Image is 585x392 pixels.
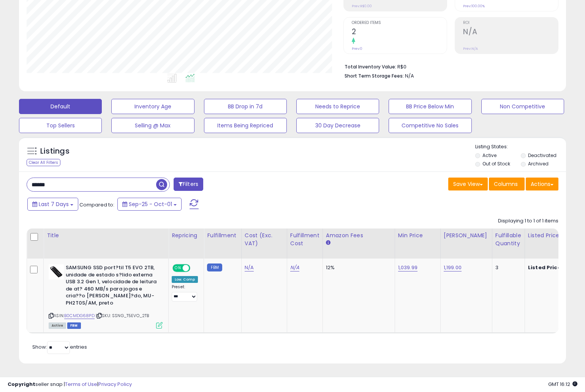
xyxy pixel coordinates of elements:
[444,232,489,240] div: [PERSON_NAME]
[528,152,557,159] label: Deactivated
[463,46,478,51] small: Prev: N/A
[173,265,183,271] span: ON
[326,264,389,271] div: 12%
[207,232,238,240] div: Fulfillment
[174,178,203,191] button: Filters
[172,284,198,302] div: Preset:
[204,99,287,114] button: BB Drop in 7d
[448,178,488,190] button: Save View
[64,313,95,319] a: B0CMDG68PD
[548,381,577,388] span: 2025-10-9 16:12 GMT
[111,118,194,133] button: Selling @ Max
[528,264,563,271] b: Listed Price:
[389,118,471,133] button: Competitive No Sales
[207,263,222,271] small: FBM
[481,99,564,114] button: Non Competitive
[489,178,525,190] button: Columns
[204,118,287,133] button: Items Being Repriced
[494,180,518,188] span: Columns
[19,118,102,133] button: Top Sellers
[463,21,558,25] span: ROI
[345,73,404,79] b: Short Term Storage Fees:
[98,381,132,388] a: Privacy Policy
[65,381,97,388] a: Terms of Use
[352,4,372,8] small: Prev: R$0.00
[66,264,158,308] b: SAMSUNG SSD port?til T5 EVO 2TB, unidade de estado s?lido externa USB 3.2 Gen 1, velocidade de le...
[345,63,396,70] b: Total Inventory Value:
[389,99,471,114] button: BB Price Below Min
[463,27,558,38] h2: N/A
[495,264,519,271] div: 3
[96,313,149,319] span: | SKU: SSNG_T5EVO_2TB
[444,264,462,271] a: 1,199.00
[352,21,447,25] span: Ordered Items
[482,160,510,167] label: Out of Stock
[345,62,553,71] li: R$0
[27,159,60,166] div: Clear All Filters
[398,232,437,240] div: Min Price
[326,240,330,246] small: Amazon Fees.
[528,160,549,167] label: Archived
[49,322,66,329] span: All listings currently available for purchase on Amazon
[49,264,163,328] div: ASIN:
[189,265,201,271] span: OFF
[8,381,35,388] strong: Copyright
[79,201,114,208] span: Compared to:
[475,143,566,151] p: Listing States:
[129,200,172,208] span: Sep-25 - Oct-01
[398,264,417,271] a: 1,039.99
[482,152,496,159] label: Active
[290,232,319,248] div: Fulfillment Cost
[32,343,87,351] span: Show: entries
[39,200,69,208] span: Last 7 Days
[296,99,379,114] button: Needs to Reprice
[111,99,194,114] button: Inventory Age
[495,232,522,248] div: Fulfillable Quantity
[172,232,201,240] div: Repricing
[172,276,198,283] div: Low. Comp
[296,118,379,133] button: 30 Day Decrease
[290,264,299,271] a: N/A
[463,4,485,8] small: Prev: 100.00%
[405,72,414,79] span: N/A
[352,46,362,51] small: Prev: 0
[245,264,254,271] a: N/A
[326,232,392,240] div: Amazon Fees
[40,146,70,157] h5: Listings
[47,232,165,240] div: Title
[19,99,102,114] button: Default
[27,198,78,211] button: Last 7 Days
[49,264,64,279] img: 31ItAZV6z5L._SL40_.jpg
[498,217,558,225] div: Displaying 1 to 1 of 1 items
[8,381,132,388] div: seller snap | |
[352,27,447,38] h2: 2
[117,198,182,211] button: Sep-25 - Oct-01
[526,178,558,190] button: Actions
[245,232,284,248] div: Cost (Exc. VAT)
[67,322,81,329] span: FBM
